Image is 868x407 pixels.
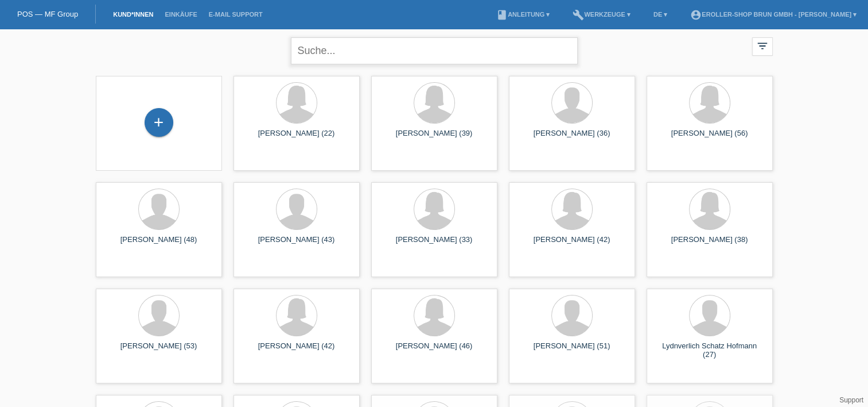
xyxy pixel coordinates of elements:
div: [PERSON_NAME] (46) [380,341,488,360]
a: Einkäufe [159,11,203,18]
div: [PERSON_NAME] (39) [380,129,488,147]
a: POS — MF Group [17,10,78,18]
div: [PERSON_NAME] (51) [518,341,626,360]
div: [PERSON_NAME] (43) [243,235,351,254]
div: [PERSON_NAME] (36) [518,129,626,147]
i: account_circle [690,9,702,21]
div: [PERSON_NAME] (42) [518,235,626,254]
input: Suche... [291,37,578,64]
div: Lydnverlich Schatz Hofmann (27) [656,341,764,360]
a: Support [839,396,863,404]
i: filter_list [756,40,769,52]
div: Kund*in hinzufügen [145,113,173,132]
a: bookAnleitung ▾ [491,11,555,18]
div: [PERSON_NAME] (38) [656,235,764,254]
a: DE ▾ [648,11,673,18]
div: [PERSON_NAME] (53) [105,341,213,360]
div: [PERSON_NAME] (56) [656,129,764,147]
a: E-Mail Support [203,11,268,18]
i: book [496,9,508,21]
div: [PERSON_NAME] (22) [243,129,351,147]
a: Kund*innen [107,11,159,18]
div: [PERSON_NAME] (48) [105,235,213,254]
a: buildWerkzeuge ▾ [567,11,636,18]
div: [PERSON_NAME] (33) [380,235,488,254]
a: account_circleeRoller-Shop Brun GmbH - [PERSON_NAME] ▾ [684,11,862,18]
i: build [573,9,584,21]
div: [PERSON_NAME] (42) [243,341,351,360]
